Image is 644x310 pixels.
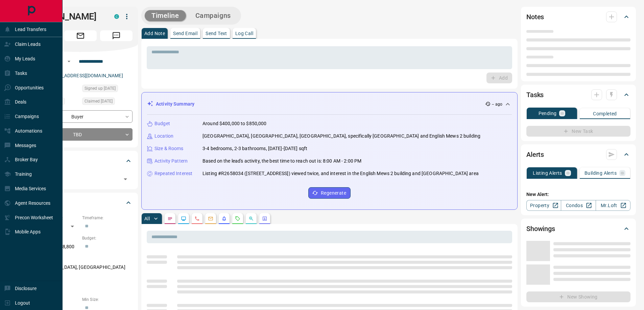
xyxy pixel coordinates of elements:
p: Areas Searched: [28,256,133,262]
button: Open [65,57,73,65]
div: Alerts [526,146,630,163]
div: Sat Sep 13 2025 [82,85,133,94]
p: Activity Pattern [154,158,188,165]
div: Criteria [28,195,133,211]
a: [EMAIL_ADDRESS][DOMAIN_NAME] [47,73,123,78]
p: Listing Alerts [533,171,562,175]
span: Signed up [DATE] [85,85,116,92]
h1: [PERSON_NAME] [28,11,104,22]
div: Buyer [28,110,133,123]
h2: Alerts [526,149,544,160]
svg: Agent Actions [262,216,267,221]
a: Property [526,200,561,211]
p: Listing #R2658034 ([STREET_ADDRESS]) viewed twice, and interest in the English Mews 2 building an... [202,170,479,177]
p: -- ago [492,101,502,107]
span: Email [64,30,97,41]
div: Tags [28,153,133,169]
p: Completed [593,111,617,116]
div: Sat Sep 13 2025 [82,97,133,107]
p: Send Text [206,31,227,36]
a: Condos [561,200,596,211]
svg: Opportunities [248,216,254,221]
p: Budget [154,120,170,127]
p: Send Email [173,31,197,36]
span: Claimed [DATE] [85,98,113,105]
svg: Notes [167,216,173,221]
button: Open [121,174,130,184]
p: [GEOGRAPHIC_DATA], [GEOGRAPHIC_DATA] [28,262,133,273]
p: Budget: [82,235,133,241]
p: Around $400,000 to $850,000 [202,120,267,127]
p: Based on the lead's activity, the best time to reach out is: 8:00 AM - 2:00 PM [202,158,361,165]
div: TBD [28,128,133,141]
p: All [144,216,150,221]
p: Pending [539,111,557,116]
p: New Alert: [526,191,630,198]
div: condos.ca [114,14,119,19]
svg: Requests [235,216,240,221]
p: Min Size: [82,297,133,303]
svg: Emails [208,216,213,221]
button: Campaigns [189,10,238,21]
svg: Calls [194,216,200,221]
h2: Tasks [526,89,544,100]
div: Tasks [526,87,630,103]
svg: Lead Browsing Activity [181,216,186,221]
p: Repeated Interest [154,170,192,177]
p: Building Alerts [585,171,617,175]
div: Showings [526,221,630,237]
button: Regenerate [308,187,351,199]
p: Log Call [235,31,253,36]
h2: Showings [526,223,555,234]
p: [GEOGRAPHIC_DATA], [GEOGRAPHIC_DATA], [GEOGRAPHIC_DATA], specifically [GEOGRAPHIC_DATA] and Engli... [202,133,480,140]
a: Mr.Loft [596,200,630,211]
p: Location [154,133,173,140]
button: Timeline [145,10,186,21]
svg: Listing Alerts [221,216,227,221]
p: Motivation: [28,276,133,282]
p: 3-4 bedrooms, 2-3 bathrooms, [DATE]-[DATE] sqft [202,145,307,152]
p: Activity Summary [156,101,194,108]
div: Activity Summary-- ago [147,98,512,110]
div: Notes [526,9,630,25]
p: Size & Rooms [154,145,184,152]
span: Message [100,30,133,41]
h2: Notes [526,11,544,22]
p: Add Note [144,31,165,36]
p: Timeframe: [82,215,133,221]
